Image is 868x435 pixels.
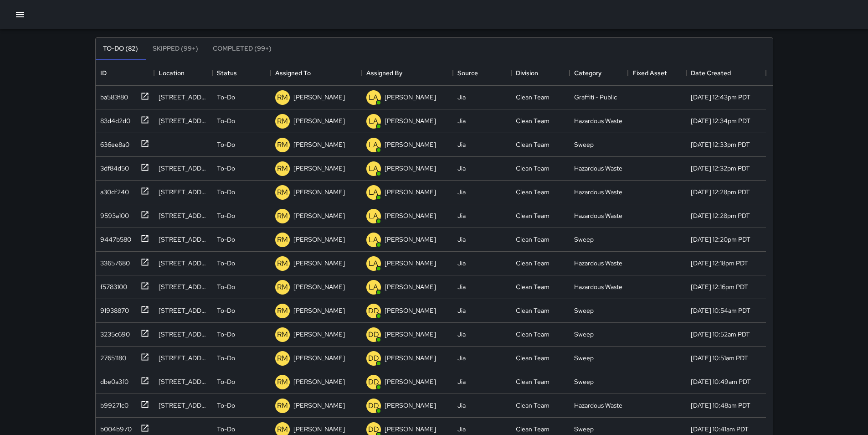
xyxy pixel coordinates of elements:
p: [PERSON_NAME] [293,425,345,434]
p: LA [369,163,378,174]
div: 629 Golden Gate Avenue [159,187,208,197]
div: dbe0a3f0 [97,373,128,386]
div: 630 Gough Street [159,306,208,315]
p: To-Do [217,377,235,386]
p: [PERSON_NAME] [385,116,436,125]
div: 9/24/2025, 12:32pm PDT [691,164,750,173]
p: [PERSON_NAME] [385,211,436,220]
p: RM [277,329,288,340]
p: [PERSON_NAME] [385,93,436,102]
p: DD [368,353,379,364]
div: Clean Team [516,140,550,149]
p: DD [368,329,379,340]
div: 9/24/2025, 10:51am PDT [691,353,748,362]
p: RM [277,92,288,103]
div: Category [574,60,601,86]
p: To-Do [217,282,235,291]
p: [PERSON_NAME] [385,401,436,410]
p: To-Do [217,306,235,315]
p: [PERSON_NAME] [293,93,345,102]
p: [PERSON_NAME] [293,259,345,268]
div: 9/24/2025, 10:41am PDT [691,425,749,434]
p: RM [277,353,288,364]
p: LA [369,140,378,150]
div: Clean Team [516,211,550,220]
button: To-Do (82) [96,38,145,60]
p: RM [277,282,288,293]
div: Jia [457,425,466,434]
div: 601 Mcallister Street [159,353,208,362]
div: b004b970 [97,421,132,434]
p: RM [277,258,288,269]
div: 9/24/2025, 10:52am PDT [691,330,750,339]
p: [PERSON_NAME] [293,187,345,197]
div: 3df84d50 [97,160,129,173]
p: To-Do [217,164,235,173]
p: To-Do [217,353,235,362]
div: Division [511,60,570,86]
div: 590 Van Ness Avenue [159,211,208,220]
div: 83d4d2d0 [97,113,130,125]
div: Clean Team [516,116,550,125]
p: DD [368,400,379,411]
div: Hazardous Waste [574,282,622,291]
div: Source [457,60,478,86]
p: RM [277,400,288,411]
div: Jia [457,140,466,149]
div: Clean Team [516,330,550,339]
div: Date Created [691,60,731,86]
p: [PERSON_NAME] [293,353,345,362]
p: [PERSON_NAME] [293,330,345,339]
div: Assigned By [366,60,402,86]
div: Clean Team [516,425,550,434]
p: [PERSON_NAME] [293,211,345,220]
div: Jia [457,377,466,386]
div: 540 Van Ness Avenue [159,282,208,291]
div: Jia [457,306,466,315]
div: 9447b580 [97,231,131,244]
div: Sweep [574,306,594,315]
div: 601 Mcallister Street [159,330,208,339]
div: 9/24/2025, 10:48am PDT [691,401,750,410]
div: Hazardous Waste [574,259,622,268]
p: RM [277,211,288,222]
div: 9/24/2025, 12:28pm PDT [691,211,750,220]
p: LA [369,234,378,245]
div: 9/24/2025, 12:16pm PDT [691,282,748,291]
div: Jia [457,259,466,268]
div: Jia [457,164,466,173]
div: Jia [457,282,466,291]
p: RM [277,306,288,316]
div: 507 Polk Street [159,235,208,244]
div: Fixed Asset [628,60,686,86]
div: Clean Team [516,93,550,102]
div: Sweep [574,377,594,386]
p: [PERSON_NAME] [293,116,345,125]
p: To-Do [217,211,235,220]
div: Sweep [574,235,594,244]
p: [PERSON_NAME] [385,164,436,173]
div: Status [212,60,271,86]
p: LA [369,92,378,103]
p: To-Do [217,235,235,244]
button: Skipped (99+) [145,38,205,60]
p: RM [277,140,288,150]
p: RM [277,234,288,245]
p: [PERSON_NAME] [385,282,436,291]
button: Completed (99+) [205,38,279,60]
p: LA [369,116,378,127]
p: [PERSON_NAME] [385,306,436,315]
p: [PERSON_NAME] [385,330,436,339]
p: [PERSON_NAME] [385,425,436,434]
p: To-Do [217,425,235,434]
div: 636ee8a0 [97,136,129,149]
div: Sweep [574,425,594,434]
div: Jia [457,353,466,362]
p: [PERSON_NAME] [385,140,436,149]
div: Clean Team [516,164,550,173]
p: [PERSON_NAME] [293,140,345,149]
p: [PERSON_NAME] [385,377,436,386]
div: Hazardous Waste [574,187,622,197]
div: Location [154,60,212,86]
div: 9/24/2025, 12:33pm PDT [691,140,750,149]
